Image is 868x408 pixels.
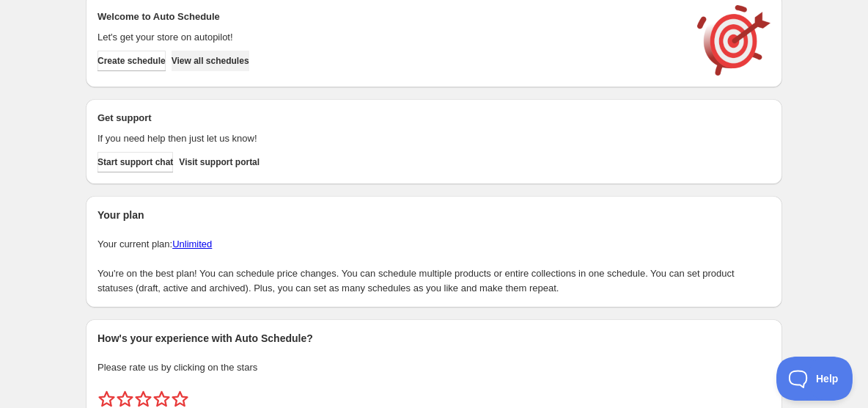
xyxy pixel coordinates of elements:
h2: How's your experience with Auto Schedule? [98,331,770,346]
h2: Your plan [98,208,770,222]
iframe: Toggle Customer Support [776,357,853,401]
p: Your current plan: [98,237,770,252]
span: View all schedules [172,55,249,67]
button: Create schedule [98,51,166,71]
p: If you need help then just let us know! [98,131,683,146]
a: Unlimited [172,238,212,249]
h2: Welcome to Auto Schedule [98,10,683,24]
a: Visit support portal [179,152,260,172]
button: View all schedules [172,51,249,71]
p: You're on the best plan! You can schedule price changes. You can schedule multiple products or en... [98,266,770,296]
a: Start support chat [98,152,173,172]
span: Create schedule [98,55,166,67]
p: Please rate us by clicking on the stars [98,360,770,375]
span: Start support chat [98,156,173,168]
h2: Get support [98,111,683,125]
span: Visit support portal [179,156,260,168]
p: Let's get your store on autopilot! [98,30,683,45]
